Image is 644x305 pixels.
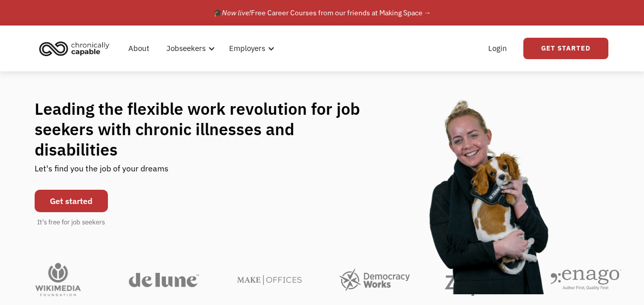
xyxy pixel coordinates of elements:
[166,42,206,55] div: Jobseekers
[160,32,218,65] div: Jobseekers
[223,32,277,65] div: Employers
[35,160,169,185] div: Let's find you the job of your dreams
[229,42,265,55] div: Employers
[37,217,105,227] div: It's free for job seekers
[36,37,113,60] img: Chronically Capable logo
[35,98,380,160] h1: Leading the flexible work revolution for job seekers with chronic illnesses and disabilities
[523,38,608,59] a: Get Started
[213,7,431,19] div: 🎓 Free Career Courses from our friends at Making Space →
[122,32,155,65] a: About
[36,37,117,60] a: home
[482,32,513,65] a: Login
[35,190,108,212] a: Get started
[222,8,251,17] em: Now live!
